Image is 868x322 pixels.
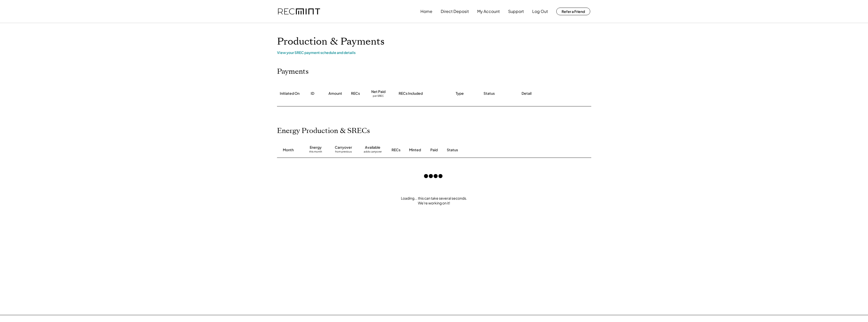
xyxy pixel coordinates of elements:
button: My Account [477,6,500,16]
button: Home [420,6,432,16]
h2: Payments [277,67,309,76]
h1: Production & Payments [277,36,591,48]
button: Support [508,6,524,16]
div: Status [447,147,533,153]
div: View your SREC payment schedule and details [277,50,591,55]
div: from previous [335,150,352,155]
h2: Energy Production & SRECs [277,127,370,135]
div: this month [309,150,322,155]
div: adds carryover [364,150,382,155]
div: Carryover [335,145,352,150]
div: Detail [522,91,531,96]
div: Amount [328,91,342,96]
div: RECs [392,147,400,153]
div: Status [484,91,495,96]
div: Type [456,91,464,96]
button: Log Out [532,6,548,16]
button: Refer a Friend [556,8,590,15]
div: Initiated On [280,91,300,96]
div: Minted [409,147,421,153]
div: ID [311,91,314,96]
div: Available [365,145,380,150]
div: Paid [430,147,438,153]
div: Net Paid [371,89,385,94]
div: Energy [310,145,322,150]
div: Loading... this can take several seconds. We're working on it! [272,196,596,206]
img: recmint-logotype%403x.png [278,8,320,15]
div: Month [283,147,294,153]
button: Direct Deposit [441,6,469,16]
div: RECs Included [399,91,423,96]
div: per SREC [373,94,384,98]
div: RECs [351,91,360,96]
